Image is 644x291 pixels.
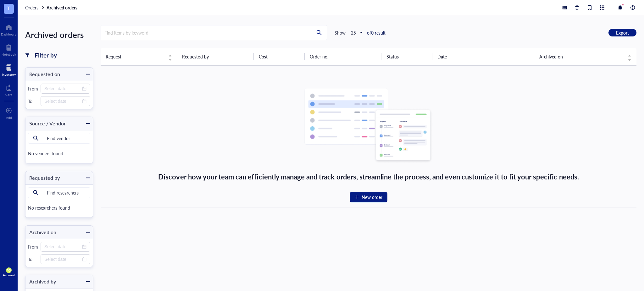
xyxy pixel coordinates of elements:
[25,70,60,79] div: Requested on
[177,48,253,65] th: Requested by
[44,85,81,92] input: Select date
[44,243,81,250] input: Select date
[158,171,579,182] div: Discover how your team can efficiently manage and track orders, streamline the process, and even ...
[2,42,16,56] a: Notebook
[534,48,636,65] th: Archived on
[5,93,12,96] div: Core
[28,98,38,104] div: To
[350,192,387,202] button: New order
[616,30,629,36] span: Export
[25,5,45,10] a: Orders
[1,22,17,36] a: Dashboard
[351,30,356,36] b: 25
[3,273,15,277] div: Account
[25,119,66,128] div: Source / Vendor
[608,29,636,36] button: Export
[2,52,16,56] div: Notebook
[28,244,38,250] div: From
[25,277,56,286] div: Archived by
[25,28,93,41] div: Archived orders
[304,88,433,164] img: Empty state
[335,30,346,36] div: Show
[7,4,10,12] span: T
[35,51,57,60] div: Filter by
[47,5,79,10] a: Archived orders
[28,86,38,91] div: From
[25,173,60,182] div: Requested by
[2,73,16,76] div: Inventory
[381,48,432,65] th: Status
[7,268,11,272] span: PO
[44,256,81,263] input: Select date
[106,53,164,60] span: Request
[367,30,386,36] div: of 0 result
[28,256,38,262] div: To
[25,4,38,11] span: Orders
[1,32,17,36] div: Dashboard
[539,53,624,60] span: Archived on
[6,116,12,119] div: Add
[362,194,382,200] span: New order
[432,48,535,65] th: Date
[5,83,12,96] a: Core
[28,202,90,215] div: No researchers found
[101,48,177,65] th: Request
[28,147,90,161] div: No venders found
[2,63,16,76] a: Inventory
[254,48,305,65] th: Cost
[25,228,56,237] div: Archived on
[305,48,381,65] th: Order no.
[44,98,81,105] input: Select date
